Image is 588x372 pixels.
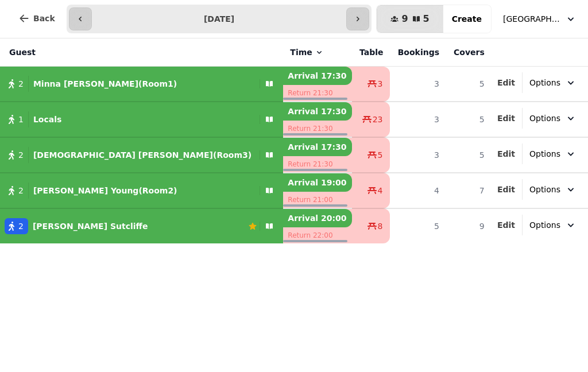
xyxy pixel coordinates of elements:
button: Edit [497,148,515,160]
span: Options [529,77,560,88]
span: 2 [18,78,24,90]
p: Return 21:30 [283,156,352,172]
button: [GEOGRAPHIC_DATA] [496,9,583,29]
td: 9 [446,208,492,243]
p: Arrival 20:00 [283,209,352,227]
td: 5 [446,137,492,173]
span: Options [529,184,560,195]
td: 3 [390,102,446,137]
th: Covers [446,38,492,67]
button: Edit [497,113,515,124]
td: 5 [446,102,492,137]
span: [GEOGRAPHIC_DATA] [503,13,560,25]
button: Options [523,179,583,200]
p: Arrival 19:00 [283,173,352,192]
p: Minna [PERSON_NAME](Room1) [33,78,177,90]
span: Edit [497,79,515,87]
span: 1 [18,114,24,125]
td: 7 [446,173,492,208]
span: Options [529,148,560,160]
span: Edit [497,150,515,158]
button: Back [9,5,64,32]
td: 5 [446,67,492,102]
span: Edit [497,221,515,229]
span: Back [33,14,55,22]
span: 23 [373,114,383,125]
th: Bookings [390,38,446,67]
p: Arrival 17:30 [283,138,352,156]
p: Locals [33,114,61,125]
button: Edit [497,219,515,231]
p: Return 21:00 [283,192,352,208]
button: 95 [377,5,443,33]
p: [PERSON_NAME] Sutcliffe [33,220,148,232]
p: [PERSON_NAME] Young(Room2) [33,185,177,196]
button: Options [523,144,583,164]
span: Edit [497,185,515,193]
span: 5 [378,149,383,161]
span: Time [290,46,312,58]
td: 3 [390,67,446,102]
p: Arrival 17:30 [283,102,352,121]
p: [DEMOGRAPHIC_DATA] [PERSON_NAME](Room3) [33,149,252,161]
button: Options [523,72,583,93]
span: Create [452,15,482,23]
span: Edit [497,114,515,122]
button: Options [523,215,583,235]
p: Return 21:30 [283,85,352,101]
span: 2 [18,149,24,161]
button: Options [523,108,583,129]
button: Edit [497,77,515,88]
span: 2 [18,220,24,232]
p: Return 22:00 [283,227,352,243]
button: Create [443,5,491,33]
td: 5 [390,208,446,243]
span: 9 [401,14,408,24]
button: Edit [497,184,515,195]
span: 5 [423,14,430,24]
button: Time [290,46,323,58]
span: 4 [378,185,383,196]
span: Options [529,113,560,124]
span: 2 [18,185,24,196]
td: 4 [390,173,446,208]
th: Table [352,38,390,67]
p: Arrival 17:30 [283,67,352,85]
span: Options [529,219,560,231]
span: 3 [378,78,383,90]
span: 8 [378,220,383,232]
p: Return 21:30 [283,121,352,137]
td: 3 [390,137,446,173]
